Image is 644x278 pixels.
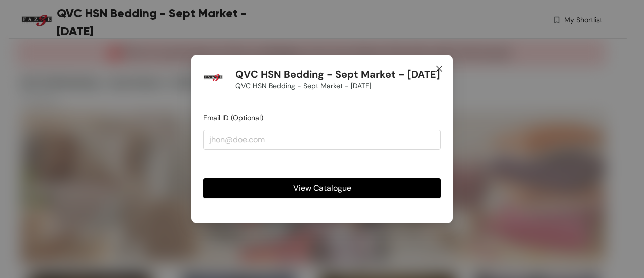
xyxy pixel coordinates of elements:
span: close [435,65,443,73]
h1: QVC HSN Bedding - Sept Market - [DATE] [235,68,440,81]
img: Buyer Portal [203,68,223,88]
button: View Catalogue [203,178,441,198]
span: QVC HSN Bedding - Sept Market - [DATE] [235,80,371,91]
span: View Catalogue [293,182,351,194]
input: jhon@doe.com [203,130,441,150]
span: Email ID (Optional) [203,113,263,122]
button: Close [426,55,453,83]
